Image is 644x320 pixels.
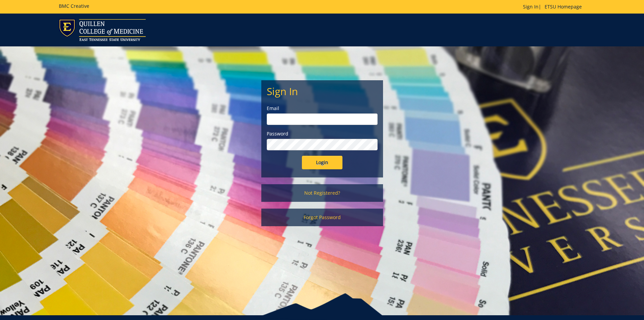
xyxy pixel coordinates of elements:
a: Sign In [523,3,539,10]
a: Forgot Password [261,209,383,226]
label: Email [267,105,378,112]
img: ETSU logo [59,19,146,41]
label: Password [267,130,378,137]
p: | [523,3,585,10]
input: Login [302,156,342,169]
a: ETSU Homepage [541,3,585,10]
h2: Sign In [267,86,378,97]
a: Not Registered? [261,184,383,202]
h5: BMC Creative [59,3,89,8]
